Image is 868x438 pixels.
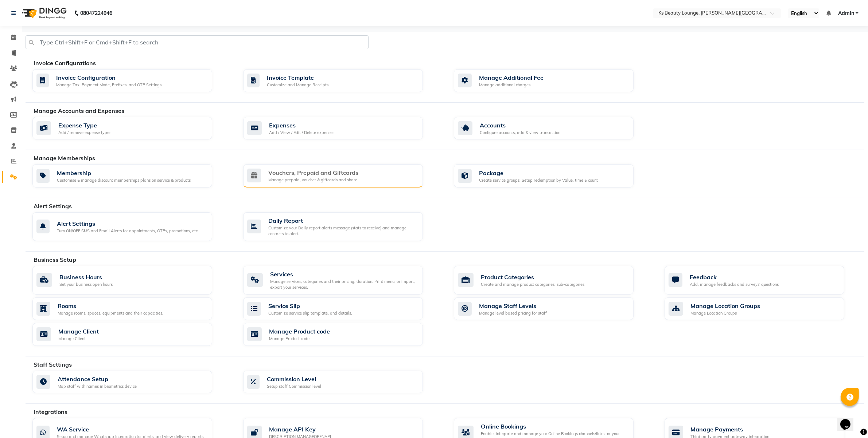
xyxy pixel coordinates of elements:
[243,323,443,346] a: Manage Product codeManage Product code
[270,279,417,291] div: Manage services, categories and their pricing, duration. Print menu, or import, export your servi...
[454,266,654,295] a: Product CategoriesCreate and manage product categories, sub-categories
[690,425,769,434] div: Manage Payments
[58,121,111,130] div: Expense Type
[243,117,443,140] a: ExpensesAdd / View / Edit / Delete expenses
[269,327,330,336] div: Manage Product code
[58,130,111,136] div: Add / remove expense types
[58,310,163,316] div: Manage rooms, spaces, equipments and their capacities.
[479,177,598,184] div: Create service groups, Setup redemption by Value, time & count
[479,82,544,88] div: Manage additional charges
[690,301,760,310] div: Manage Location Groups
[479,73,544,82] div: Manage Additional Fee
[243,266,443,295] a: ServicesManage services, categories and their pricing, duration. Print menu, or import, export yo...
[454,297,654,320] a: Manage Staff LevelsManage level based pricing for staff
[665,266,864,295] a: FeedbackAdd, manage feedbacks and surveys' questions
[243,297,443,320] a: Service SlipCustomize service slip template, and details.
[480,130,560,136] div: Configure accounts, add & view transaction
[269,336,330,342] div: Manage Product code
[56,82,161,88] div: Manage Tax, Payment Mode, Prefixes, and OTP Settings
[58,327,99,336] div: Manage Client
[26,35,369,49] input: Type Ctrl+Shift+F or Cmd+Shift+F to search
[243,212,443,241] a: Daily ReportCustomize your Daily report alerts message (stats to receive) and manage contacts to ...
[837,409,861,431] iframe: chat widget
[57,169,191,177] div: Membership
[268,168,358,177] div: Vouchers, Prepaid and Giftcards
[59,273,113,281] div: Business Hours
[80,3,112,23] b: 08047224946
[243,371,443,394] a: Commission LevelSetup staff Commission level
[481,273,584,281] div: Product Categories
[268,301,352,310] div: Service Slip
[479,310,547,316] div: Manage level based pricing for staff
[57,228,199,234] div: Turn ON/OFF SMS and Email Alerts for appointments, OTPs, promotions, etc.
[57,177,191,184] div: Customise & manage discount memberships plans on service & products
[268,216,417,225] div: Daily Report
[690,310,760,316] div: Manage Location Groups
[665,297,864,320] a: Manage Location GroupsManage Location Groups
[480,121,560,130] div: Accounts
[481,281,584,288] div: Create and manage product categories, sub-categories
[267,73,328,82] div: Invoice Template
[268,177,358,183] div: Manage prepaid, voucher & giftcards and share
[57,219,199,228] div: Alert Settings
[58,301,163,310] div: Rooms
[690,281,779,288] div: Add, manage feedbacks and surveys' questions
[32,297,232,320] a: RoomsManage rooms, spaces, equipments and their capacities.
[32,371,232,394] a: Attendance SetupMap staff with names in biometrics device
[838,9,854,17] span: Admin
[58,336,99,342] div: Manage Client
[32,69,232,92] a: Invoice ConfigurationManage Tax, Payment Mode, Prefixes, and OTP Settings
[454,117,654,140] a: AccountsConfigure accounts, add & view transaction
[479,301,547,310] div: Manage Staff Levels
[479,169,598,177] div: Package
[32,212,232,241] a: Alert SettingsTurn ON/OFF SMS and Email Alerts for appointments, OTPs, promotions, etc.
[267,383,321,390] div: Setup staff Commission level
[243,69,443,92] a: Invoice TemplateCustomize and Manage Receipts
[32,266,232,295] a: Business HoursSet your business open hours
[267,82,328,88] div: Customize and Manage Receipts
[32,323,232,346] a: Manage ClientManage Client
[268,225,417,237] div: Customize your Daily report alerts message (stats to receive) and manage contacts to alert.
[454,164,654,188] a: PackageCreate service groups, Setup redemption by Value, time & count
[59,281,113,288] div: Set your business open hours
[454,69,654,92] a: Manage Additional FeeManage additional charges
[269,130,334,136] div: Add / View / Edit / Delete expenses
[57,425,205,434] div: WA Service
[269,425,331,434] div: Manage API Key
[56,73,161,82] div: Invoice Configuration
[690,273,779,281] div: Feedback
[269,121,334,130] div: Expenses
[268,310,352,316] div: Customize service slip template, and details.
[243,164,443,188] a: Vouchers, Prepaid and GiftcardsManage prepaid, voucher & giftcards and share
[267,375,321,383] div: Commission Level
[270,270,417,279] div: Services
[32,164,232,188] a: MembershipCustomise & manage discount memberships plans on service & products
[19,3,69,23] img: logo
[481,422,628,431] div: Online Bookings
[32,117,232,140] a: Expense TypeAdd / remove expense types
[58,383,137,390] div: Map staff with names in biometrics device
[58,375,137,383] div: Attendance Setup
